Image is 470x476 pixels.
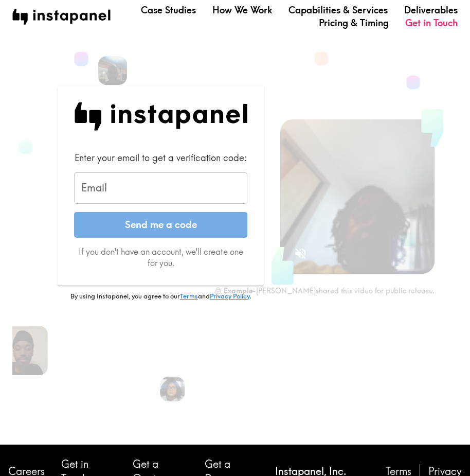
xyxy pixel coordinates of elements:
[288,4,388,16] a: Capabilities & Services
[210,292,249,300] a: Privacy Policy
[98,56,127,85] img: Ari
[290,242,312,265] button: Sound is off
[160,377,185,401] img: Cassandra
[214,286,435,295] div: - [PERSON_NAME] shared this video for public release.
[224,286,252,295] b: Example
[319,16,389,29] a: Pricing & Timing
[74,102,247,131] img: Instapanel
[74,151,247,164] div: Enter your email to get a verification code:
[74,212,247,238] button: Send me a code
[74,246,247,269] p: If you don't have an account, we'll create one for you.
[180,292,198,300] a: Terms
[12,9,111,25] img: instapanel
[404,4,458,16] a: Deliverables
[405,16,458,29] a: Get in Touch
[58,292,264,301] p: By using Instapanel, you agree to our and .
[212,4,272,16] a: How We Work
[141,4,196,16] a: Case Studies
